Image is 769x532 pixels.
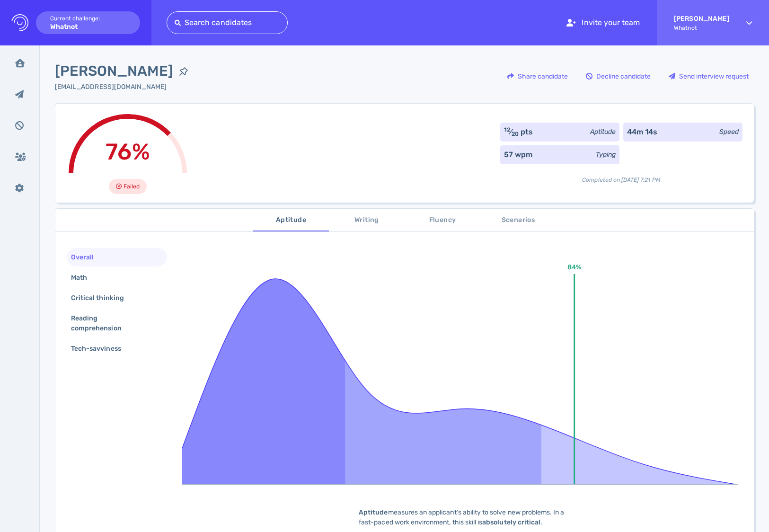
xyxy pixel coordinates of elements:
[69,271,98,284] div: Math
[69,311,157,335] div: Reading comprehension
[359,508,388,516] b: Aptitude
[69,342,133,355] div: Tech-savviness
[674,15,729,23] strong: [PERSON_NAME]
[504,126,510,133] sup: 12
[581,65,655,87] div: Decline candidate
[664,65,753,87] div: Send interview request
[482,518,540,526] b: absolutely critical
[69,250,105,264] div: Overall
[55,61,173,82] span: [PERSON_NAME]
[503,65,573,87] div: Share candidate
[502,65,573,88] button: Share candidate
[410,214,475,226] span: Fluency
[663,65,754,88] button: Send interview request
[627,126,657,138] div: 44m 14s
[719,127,739,137] div: Speed
[55,82,194,92] div: Click to copy the email address
[335,214,399,226] span: Writing
[259,214,323,226] span: Aptitude
[106,138,150,165] span: 76%
[567,263,581,271] text: 84%
[504,149,532,160] div: 57 wpm
[581,65,656,88] button: Decline candidate
[344,507,581,527] div: measures an applicant's ability to solve new problems. In a fast-paced work environment, this ski...
[486,214,550,226] span: Scenarios
[69,291,135,305] div: Critical thinking
[500,168,742,184] div: Completed on [DATE] 7:21 PM
[512,131,519,137] sub: 20
[504,126,533,138] div: ⁄ pts
[124,181,140,192] span: Failed
[596,150,616,160] div: Typing
[590,127,616,137] div: Aptitude
[674,25,729,31] span: Whatnot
